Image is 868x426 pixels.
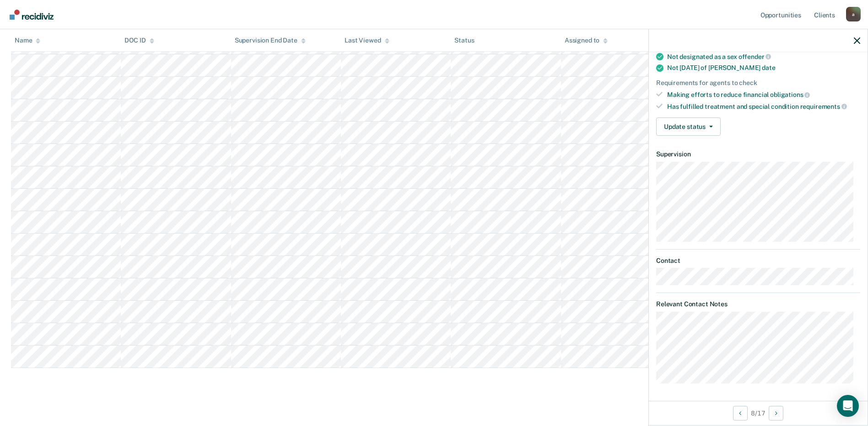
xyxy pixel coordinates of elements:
[656,300,860,308] dt: Relevant Contact Notes
[235,37,306,44] div: Supervision End Date
[667,102,860,111] div: Has fulfilled treatment and special condition
[770,91,810,98] span: obligations
[15,37,40,44] div: Name
[454,37,474,44] div: Status
[846,7,861,21] div: a
[565,37,608,44] div: Assigned to
[345,37,389,44] div: Last Viewed
[769,406,783,421] button: Next Opportunity
[124,37,154,44] div: DOC ID
[846,7,861,21] button: Profile dropdown button
[649,401,868,425] div: 8 / 17
[739,53,771,60] span: offender
[667,53,860,61] div: Not designated as a sex
[656,79,860,87] div: Requirements for agents to check
[837,395,859,417] div: Open Intercom Messenger
[762,64,775,71] span: date
[10,10,54,20] img: Recidiviz
[800,103,847,110] span: requirements
[656,150,860,158] dt: Supervision
[667,64,860,72] div: Not [DATE] of [PERSON_NAME]
[656,117,721,136] button: Update status
[733,406,748,421] button: Previous Opportunity
[656,257,860,265] dt: Contact
[667,91,860,99] div: Making efforts to reduce financial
